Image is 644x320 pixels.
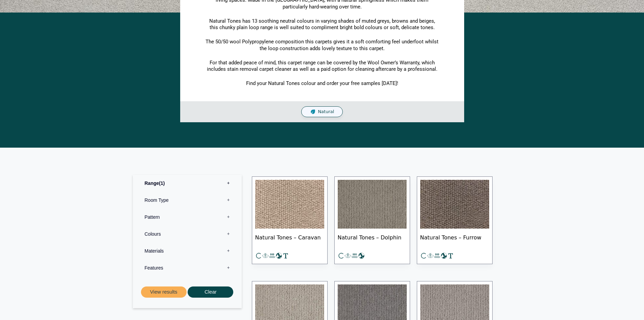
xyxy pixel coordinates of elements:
label: Colours [138,226,237,242]
span: Natural Tones – Caravan [255,229,324,252]
label: Range [138,175,237,192]
a: Natural Tones – Caravan [252,176,328,264]
p: Find your Natural Tones colour and order your free samples [DATE]! [206,80,439,87]
img: Natural Tones - Dolphin [338,180,407,229]
label: Materials [138,242,237,259]
label: Features [138,259,237,276]
label: Pattern [138,209,237,226]
span: 1 [159,180,165,186]
img: Natural Tones - Furrow [420,180,489,229]
span: Natural Tones – Furrow [420,229,489,252]
a: Natural Tones – Dolphin [334,176,410,264]
span: Natural [318,109,334,115]
button: View results [141,286,187,298]
img: Natural Tones - Caravan [255,180,324,229]
label: Room Type [138,192,237,209]
a: Natural Tones – Furrow [417,176,493,264]
p: The 50/50 wool Polypropylene composition this carpets gives it a soft comforting feel underfoot w... [206,39,439,52]
p: For that added peace of mind, this carpet range can be covered by the Wool Owner’s Warranty, whic... [206,60,439,73]
span: Natural Tones – Dolphin [338,229,407,252]
button: Clear [188,286,233,298]
span: Natural Tones has 13 soothing neutral colours in varying shades of muted greys, browns and beiges... [209,18,435,31]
